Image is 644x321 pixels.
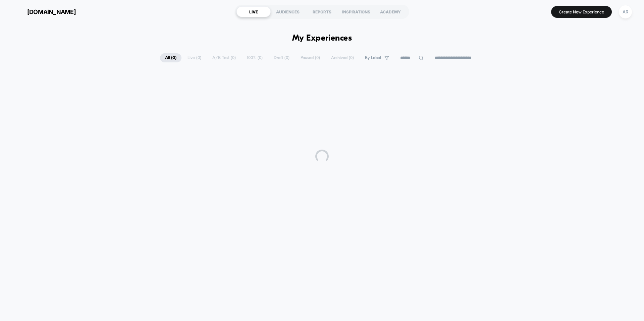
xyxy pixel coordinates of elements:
span: All ( 0 ) [160,53,181,62]
div: ACADEMY [373,6,408,17]
div: REPORTS [305,6,339,17]
div: AR [619,5,632,18]
div: LIVE [236,6,271,17]
div: INSPIRATIONS [339,6,373,17]
button: AR [617,5,634,19]
button: [DOMAIN_NAME] [10,6,78,17]
h1: My Experiences [292,34,352,43]
span: [DOMAIN_NAME] [27,8,76,15]
button: Create New Experience [551,6,612,18]
div: AUDIENCES [271,6,305,17]
span: By Label [365,55,381,60]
